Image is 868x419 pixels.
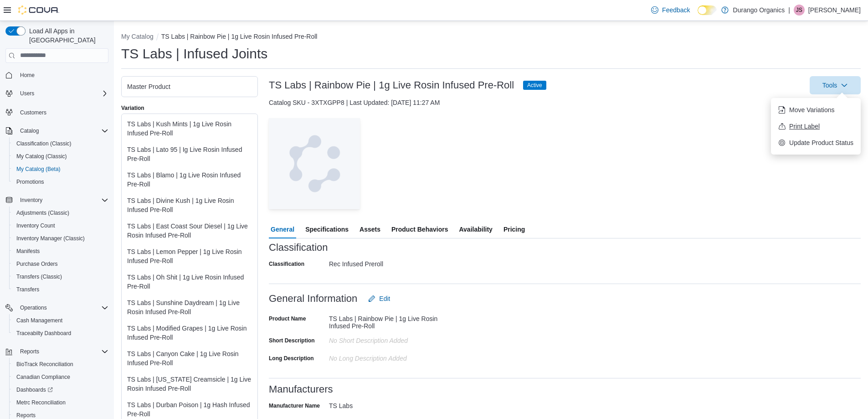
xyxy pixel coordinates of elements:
button: Transfers [9,283,112,296]
span: Classification (Classic) [16,140,72,147]
span: Transfers [13,284,108,295]
span: Feedback [662,5,690,15]
span: Inventory [16,195,108,206]
h1: TS Labs | Infused Joints [121,45,267,63]
h3: TS Labs | Rainbow Pie | 1g Live Rosin Infused Pre-Roll [269,80,514,91]
span: Product Behaviors [391,220,448,238]
button: Update Product Status [775,134,857,151]
span: Reports [16,346,108,357]
a: Adjustments (Classic) [13,207,73,218]
span: Dark Mode [698,15,698,16]
button: Inventory Count [9,219,112,232]
h3: General Information [269,293,357,304]
a: BioTrack Reconciliation [13,359,77,370]
span: My Catalog (Classic) [13,151,108,162]
a: Manifests [13,246,43,257]
div: TS Labs [329,398,451,409]
button: Catalog [16,125,42,136]
div: TS Labs | Rainbow Pie | 1g Live Rosin Infused Pre-Roll [329,311,451,330]
button: Operations [16,302,51,313]
div: TS Labs | Modified Grapes | 1g Live Rosin Infused Pre-Roll [127,324,252,342]
button: Inventory Manager (Classic) [9,232,112,245]
span: Classification (Classic) [13,138,108,149]
a: Inventory Count [13,220,59,231]
span: Home [20,72,35,79]
img: Image for Cova Placeholder [269,118,360,209]
button: Metrc Reconciliation [9,396,112,409]
span: Print Label [789,122,853,131]
p: Durango Organics [733,5,785,16]
button: My Catalog (Classic) [9,150,112,163]
span: Customers [20,109,46,116]
span: Inventory [20,197,42,204]
button: Purchase Orders [9,258,112,270]
span: Dashboards [13,384,108,395]
button: TS Labs | Rainbow Pie | 1g Live Rosin Infused Pre-Roll [161,33,318,40]
button: Canadian Compliance [9,371,112,383]
a: Transfers (Classic) [13,271,66,282]
div: TS Labs | Kush Mints | 1g Live Rosin Infused Pre-Roll [127,119,252,138]
a: Inventory Manager (Classic) [13,233,88,244]
h3: Manufacturers [269,384,333,395]
span: Canadian Compliance [13,372,108,383]
button: Classification (Classic) [9,137,112,150]
label: Long Description [269,355,314,362]
span: Inventory Manager (Classic) [16,235,85,242]
button: Cash Management [9,314,112,327]
span: Transfers [16,286,39,293]
div: TS Labs | Canyon Cake | 1g Live Rosin Infused Pre-Roll [127,349,252,367]
div: TS Labs | East Coast Sour Diesel | 1g Live Rosin Infused Pre-Roll [127,222,252,240]
button: Print Label [775,118,857,134]
span: BioTrack Reconciliation [13,359,108,370]
a: Metrc Reconciliation [13,397,69,408]
span: Reports [16,412,36,419]
span: Catalog [20,127,39,134]
span: Operations [16,302,108,313]
button: Operations [2,301,112,314]
div: Catalog SKU - 3XTXGPP8 | Last Updated: [DATE] 11:27 AM [269,98,861,107]
a: Dashboards [13,384,56,395]
span: Purchase Orders [16,260,58,268]
div: TS Labs | Sunshine Daydream | 1g Live Rosin Infused Pre-Roll [127,298,252,316]
span: Metrc Reconciliation [13,397,108,408]
div: TS Labs | Divine Kush | 1g Live Rosin Infused Pre-Roll [127,196,252,214]
span: Active [523,81,546,90]
span: Inventory Manager (Classic) [13,233,108,244]
span: Home [16,69,108,81]
div: No Long Description added [329,351,451,362]
span: Transfers (Classic) [16,273,62,280]
span: Traceabilty Dashboard [13,328,108,339]
p: | [788,5,790,16]
div: TS Labs | Lemon Pepper | 1g Live Rosin Infused Pre-Roll [127,247,252,265]
span: Customers [16,106,108,118]
a: My Catalog (Beta) [13,164,64,175]
a: Cash Management [13,315,66,326]
h3: Classification [269,242,328,253]
span: Load All Apps in [GEOGRAPHIC_DATA] [26,26,108,45]
span: Reports [20,348,39,355]
button: Promotions [9,176,112,188]
button: Traceabilty Dashboard [9,327,112,340]
a: Purchase Orders [13,259,62,269]
label: Manufacturer Name [269,402,320,409]
div: Master Product [127,82,252,91]
span: Promotions [16,178,44,186]
span: General [271,220,294,238]
button: Inventory [16,195,46,206]
label: Short Description [269,337,315,344]
span: Manifests [16,248,40,255]
a: Customers [16,107,50,118]
span: My Catalog (Beta) [13,164,108,175]
a: Canadian Compliance [13,372,74,383]
span: Promotions [13,176,108,187]
label: Product Name [269,315,306,322]
label: Variation [121,104,144,112]
span: BioTrack Reconciliation [16,361,73,368]
span: Canadian Compliance [16,373,70,381]
button: Reports [2,345,112,358]
span: Adjustments (Classic) [16,209,69,217]
span: Active [527,81,542,89]
span: Metrc Reconciliation [16,399,66,406]
button: Transfers (Classic) [9,270,112,283]
div: TS Labs | Lato 95 | Ig Live Rosin Infused Pre-Roll [127,145,252,163]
